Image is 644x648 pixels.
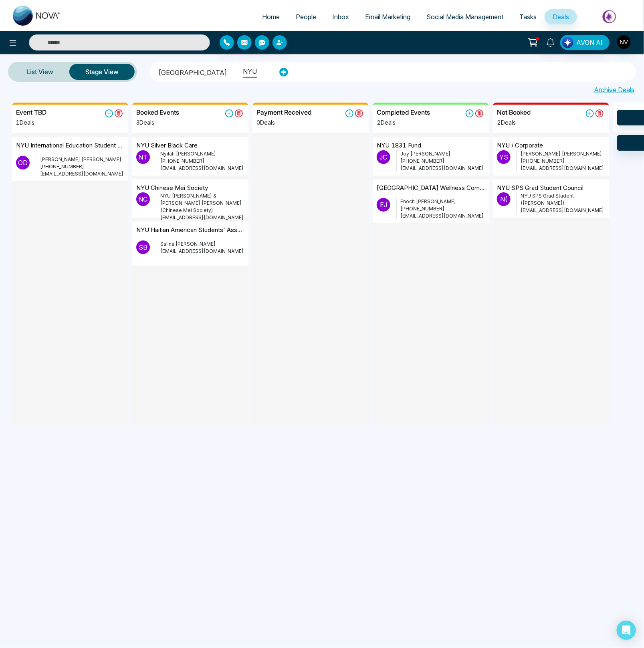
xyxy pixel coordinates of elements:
p: Joy [PERSON_NAME] [401,150,485,157]
a: People [288,9,324,24]
img: Lead Flow [562,37,573,48]
p: [EMAIL_ADDRESS][DOMAIN_NAME] [40,170,124,178]
p: Nyilah [PERSON_NAME] [160,150,244,157]
img: Market-place.gif [581,8,639,26]
p: NYU / Corporate [497,141,543,150]
p: Y S [497,150,511,164]
p: [EMAIL_ADDRESS][DOMAIN_NAME] [160,165,244,172]
p: [EMAIL_ADDRESS][DOMAIN_NAME] [160,214,244,221]
a: Archive Deals [594,85,634,95]
a: Tasks [511,9,545,24]
span: People [296,13,316,21]
p: NYU Chinese Mei Society [136,184,208,193]
p: [EMAIL_ADDRESS][DOMAIN_NAME] [160,248,244,255]
span: Tasks [519,13,537,21]
p: [PHONE_NUMBER] [160,157,244,165]
span: Deals [553,13,569,21]
div: Open Intercom Messenger [617,621,636,640]
p: 2 Deals [377,118,430,127]
p: NYU SPS Grad Student Council [497,184,583,193]
p: N C [136,192,150,206]
p: [EMAIL_ADDRESS][DOMAIN_NAME] [401,212,485,220]
a: Email Marketing [357,9,418,24]
p: 3 Deals [136,118,179,127]
span: Email Marketing [365,13,410,21]
button: AVON AI [560,35,610,50]
span: Home [262,13,280,21]
p: Enoch [PERSON_NAME] [401,198,485,205]
h5: Booked Events [136,109,179,116]
p: [EMAIL_ADDRESS][DOMAIN_NAME] [521,165,605,172]
h5: Event TBD [16,109,46,116]
span: Inbox [332,13,349,21]
p: [PHONE_NUMBER] [521,157,605,165]
p: NYU International Education Student Board [16,141,124,150]
button: Stage View [69,64,135,80]
p: NYU Silver Black Care [136,141,198,150]
p: NYU Haitian American Students' Association [136,226,244,235]
a: Deals [545,9,577,24]
img: User Avatar [617,35,631,49]
p: E J [377,198,390,212]
p: 2 Deals [497,118,531,127]
span: AVON AI [576,38,603,47]
p: J C [377,150,390,164]
p: NYU [PERSON_NAME] & [PERSON_NAME] [PERSON_NAME] (Chinese Mei Society) [160,192,244,214]
p: Salina [PERSON_NAME] [160,240,244,248]
p: O D [16,156,30,170]
a: Social Media Management [418,9,511,24]
a: Home [254,9,288,24]
p: N ( [497,192,511,206]
p: [PHONE_NUMBER] [401,157,485,165]
p: NYU 1831 Fund [377,141,421,150]
p: N T [136,150,150,164]
li: NYU [243,63,257,78]
p: NYU SPS Grad Student ([PERSON_NAME]) [521,192,605,207]
h5: Payment Received [256,109,311,116]
li: [GEOGRAPHIC_DATA] [158,65,227,78]
p: [PHONE_NUMBER] [401,205,485,212]
p: 0 Deals [256,118,311,127]
p: [EMAIL_ADDRESS][DOMAIN_NAME] [401,165,485,172]
img: Nova CRM Logo [13,6,61,26]
h5: Not Booked [497,109,531,116]
p: [PERSON_NAME] [PERSON_NAME] [40,156,124,163]
a: List View [10,62,69,81]
h5: Completed Events [377,109,430,116]
p: [EMAIL_ADDRESS][DOMAIN_NAME] [521,207,605,214]
p: 1 Deals [16,118,46,127]
p: [GEOGRAPHIC_DATA] Wellness Committee [377,184,485,193]
span: Social Media Management [426,13,503,21]
p: [PERSON_NAME] [PERSON_NAME] [521,150,605,157]
a: Inbox [324,9,357,24]
p: S B [136,240,150,254]
p: [PHONE_NUMBER] [40,163,124,170]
